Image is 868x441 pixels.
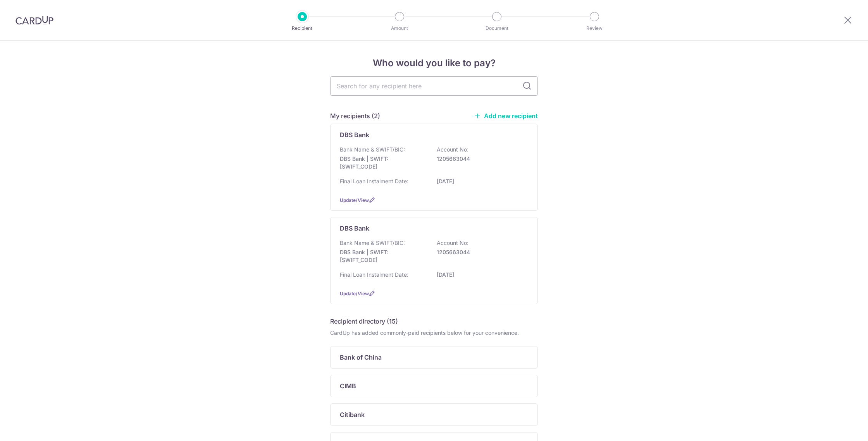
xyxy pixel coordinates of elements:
[340,155,427,171] p: DBS Bank | SWIFT: [SWIFT_CODE]
[330,317,398,326] h5: Recipient directory (15)
[437,239,468,247] p: Account No:
[340,239,405,247] p: Bank Name & SWIFT/BIC:
[437,177,524,185] p: [DATE]
[330,329,538,337] div: CardUp has added commonly-paid recipients below for your convenience.
[340,177,408,185] p: Final Loan Instalment Date:
[330,56,538,70] h4: Who would you like to pay?
[437,271,524,279] p: [DATE]
[330,111,380,121] h5: My recipients (2)
[340,197,369,203] a: Update/View
[340,353,382,362] p: Bank of China
[566,24,623,32] p: Review
[340,271,408,279] p: Final Loan Instalment Date:
[340,410,365,419] p: Citibank
[340,381,356,391] p: CIMB
[371,24,428,32] p: Amount
[340,224,369,233] p: DBS Bank
[437,146,468,153] p: Account No:
[340,146,405,153] p: Bank Name & SWIFT/BIC:
[437,155,524,163] p: 1205663044
[340,248,427,264] p: DBS Bank | SWIFT: [SWIFT_CODE]
[340,130,369,140] p: DBS Bank
[274,24,331,32] p: Recipient
[330,76,538,96] input: Search for any recipient here
[468,24,525,32] p: Document
[15,16,53,25] img: CardUp
[474,112,538,120] a: Add new recipient
[437,248,524,256] p: 1205663044
[340,291,369,296] a: Update/View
